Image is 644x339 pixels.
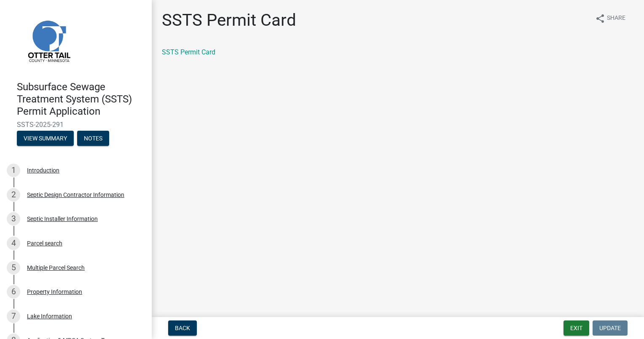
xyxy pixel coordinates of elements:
span: SSTS-2025-291 [17,121,135,129]
div: Parcel search [27,240,62,246]
span: Update [599,325,621,331]
div: 2 [7,188,20,202]
img: Otter Tail County, Minnesota [17,9,80,72]
a: SSTS Permit Card [162,48,215,56]
wm-modal-confirm: Notes [77,136,109,143]
div: Introduction [27,167,59,173]
button: Update [593,320,628,336]
div: 4 [7,237,20,250]
h1: SSTS Permit Card [162,10,296,30]
div: 6 [7,285,20,299]
div: Multiple Parcel Search [27,265,85,271]
div: Lake Information [27,313,72,319]
div: Property Information [27,289,82,295]
div: 3 [7,212,20,226]
h4: Subsurface Sewage Treatment System (SSTS) Permit Application [17,81,145,117]
div: 7 [7,309,20,323]
span: Back [175,325,190,331]
div: Septic Design Contractor Information [27,192,124,198]
button: shareShare [588,10,632,27]
button: Notes [77,131,109,146]
div: Septic Installer Information [27,216,98,222]
i: share [595,13,605,24]
wm-modal-confirm: Summary [17,136,74,143]
div: 5 [7,261,20,274]
div: 1 [7,164,20,177]
button: Exit [563,320,589,336]
button: View Summary [17,131,74,146]
button: Back [168,320,197,336]
span: Share [607,13,625,24]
